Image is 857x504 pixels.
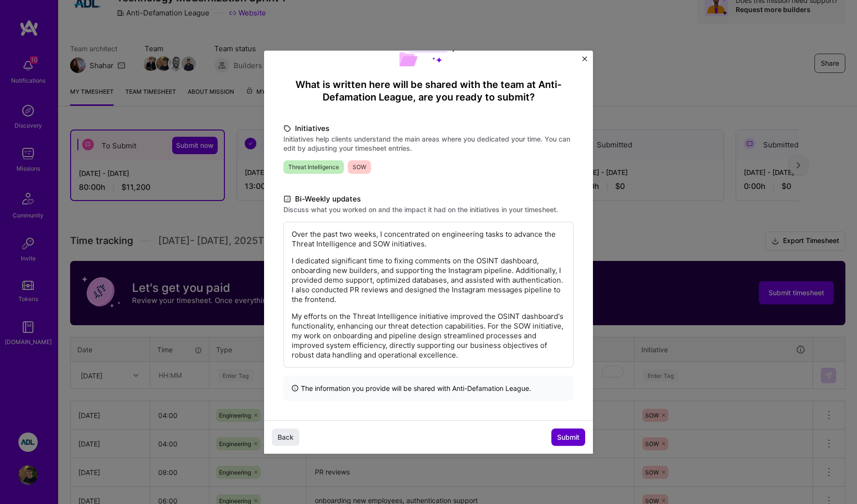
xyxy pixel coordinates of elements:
[283,160,344,173] span: Threat Intelligence
[292,229,565,248] p: Over the past two weeks, I concentrated on engineering tasks to advance the Threat Intelligence a...
[292,311,565,360] p: My efforts on the Threat Intelligence initiative improved the OSINT dashboard's functionality, en...
[278,432,294,442] span: Back
[283,193,574,204] label: Bi-Weekly updates
[348,160,371,173] span: SOW
[551,429,585,446] button: Submit
[557,432,579,442] span: Submit
[283,193,291,204] i: icon DocumentBlack
[283,122,574,134] label: Initiatives
[283,123,291,134] i: icon TagBlack
[283,134,574,152] label: Initiatives help clients understand the main areas where you dedicated your time. You can edit by...
[399,8,458,66] img: Demo day
[292,256,565,304] p: I dedicated significant time to fixing comments on the OSINT dashboard, onboarding new builders, ...
[283,78,574,103] h4: What is written here will be shared with the team at Anti-Defamation League , are you ready to su...
[272,429,299,446] button: Back
[291,383,299,393] i: icon InfoBlack
[283,204,574,214] label: Discuss what you worked on and the impact it had on the initiatives in your timesheet.
[283,375,574,401] div: The information you provide will be shared with Anti-Defamation League .
[582,56,587,66] button: Close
